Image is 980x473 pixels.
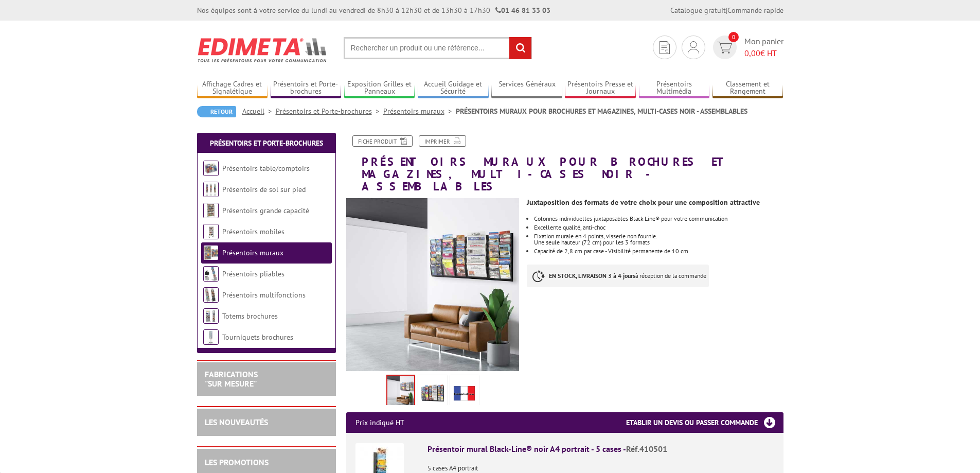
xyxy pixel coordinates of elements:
a: devis rapide 0 Mon panier 0,00€ HT [710,36,783,59]
img: Présentoirs de sol sur pied [203,182,219,197]
a: Catalogue gratuit [670,6,726,15]
a: Accueil [242,107,276,116]
input: rechercher [509,37,531,59]
div: Nos équipes sont à votre service du lundi au vendredi de 8h30 à 12h30 et de 13h30 à 17h30 [197,5,550,15]
p: à réception de la commande [527,265,709,287]
a: Présentoirs mobiles [222,227,284,236]
img: Présentoirs grande capacité [203,203,219,218]
a: Présentoirs table/comptoirs [222,164,310,173]
li: Capacité de 2,8 cm par case - Visibilité permanente de 10 cm [534,248,783,254]
span: 0 [728,32,739,42]
h1: PRÉSENTOIRS MURAUX POUR BROCHURES ET MAGAZINES, MULTI-CASES NOIR - ASSEMBLABLES [338,135,791,193]
a: Classement et Rangement [712,80,783,97]
strong: Juxtaposition des formats de votre choix pour une composition attractive [527,198,760,207]
img: Présentoirs mobiles [203,224,219,239]
img: presentoir_mural_blacl_line_noir_410501_410601_411001_420601_421201.jpg [387,376,414,408]
a: Imprimer [419,135,466,147]
strong: 01 46 81 33 03 [495,6,550,15]
img: Présentoirs muraux [203,245,219,260]
a: Présentoirs et Porte-brochures [276,107,383,116]
a: Totems brochures [222,311,278,321]
a: Commande rapide [727,6,783,15]
strong: EN STOCK, LIVRAISON 3 à 4 jours [549,272,635,279]
img: Tourniquets brochures [203,329,219,345]
span: Mon panier [744,36,783,59]
p: Prix indiqué HT [355,412,404,433]
a: Présentoirs Multimédia [639,80,710,97]
li: PRÉSENTOIRS MURAUX POUR BROCHURES ET MAGAZINES, MULTI-CASES NOIR - ASSEMBLABLES [456,106,747,116]
a: Présentoirs Presse et Journaux [565,80,636,97]
a: Accueil Guidage et Sécurité [418,80,489,97]
input: Rechercher un produit ou une référence... [344,37,532,59]
img: presentoirs_muraux_410501_1.jpg [420,377,445,409]
h3: Etablir un devis ou passer commande [626,412,783,433]
img: Présentoirs table/comptoirs [203,161,219,176]
a: LES NOUVEAUTÉS [205,417,268,427]
a: Exposition Grilles et Panneaux [344,80,415,97]
li: Fixation murale en 4 points, visserie non fournie. Une seule hauteur (72 cm) pour les 3 formats [534,233,783,246]
img: devis rapide [688,41,699,54]
a: Présentoirs de sol sur pied [222,185,306,194]
a: Tourniquets brochures [222,332,293,342]
img: Présentoirs pliables [203,266,219,282]
a: Présentoirs muraux [383,107,456,116]
img: devis rapide [660,41,670,54]
a: Présentoirs pliables [222,269,284,278]
img: Présentoirs multifonctions [203,287,219,303]
a: Présentoirs et Porte-brochures [210,138,323,148]
li: Excellente qualité, anti-choc [534,224,783,231]
a: Retour [197,106,236,117]
img: presentoir_mural_blacl_line_noir_410501_410601_411001_420601_421201.jpg [346,198,520,372]
a: FABRICATIONS"Sur Mesure" [205,369,258,389]
a: Services Généraux [491,80,562,97]
div: Présentoir mural Black-Line® noir A4 portrait - 5 cases - [427,443,774,455]
img: devis rapide [717,42,732,54]
span: Réf.410501 [626,444,667,454]
a: Présentoirs multifonctions [222,290,306,300]
li: Colonnes individuelles juxtaposables Black-Line® pour votre communication [534,216,783,222]
a: LES PROMOTIONS [205,457,269,467]
a: Fiche produit [352,135,413,147]
a: Présentoirs muraux [222,248,283,257]
img: edimeta_produit_fabrique_en_france.jpg [452,377,477,409]
span: 0,00 [744,48,760,58]
div: | [670,5,783,15]
a: Présentoirs et Porte-brochures [271,80,342,97]
a: Affichage Cadres et Signalétique [197,80,268,97]
img: Edimeta [197,31,328,69]
a: Présentoirs grande capacité [222,206,309,215]
img: Totems brochures [203,308,219,324]
span: € HT [744,47,783,59]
